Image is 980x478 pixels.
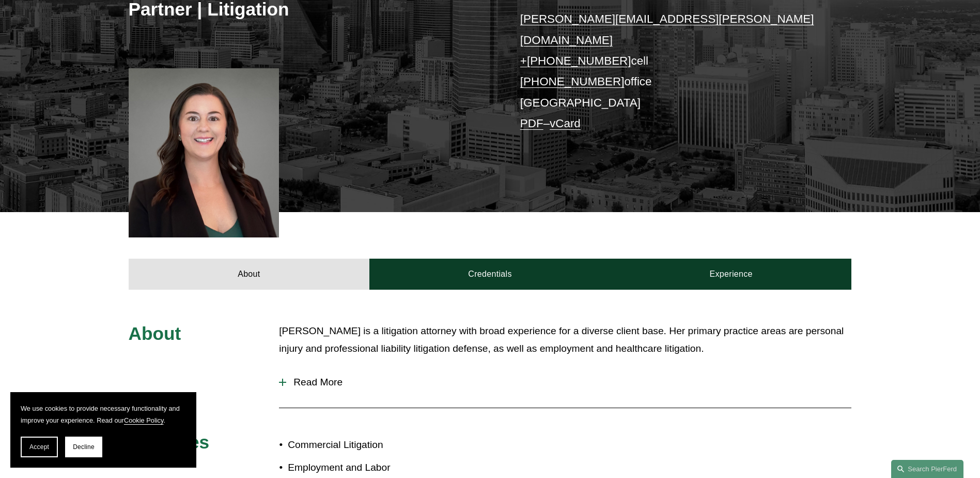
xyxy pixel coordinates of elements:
p: Commercial Litigation [288,436,490,454]
button: Accept [21,437,58,457]
p: [PERSON_NAME] is a litigation attorney with broad experience for a diverse client base. Her prima... [279,322,851,358]
button: Decline [65,437,102,457]
p: cell office [GEOGRAPHIC_DATA] – [520,9,821,134]
a: [PHONE_NUMBER] [520,75,625,88]
a: Search this site [891,460,963,478]
a: About [129,259,370,290]
span: Accept [29,443,49,451]
button: Read More [279,369,851,396]
a: [PERSON_NAME][EMAIL_ADDRESS][PERSON_NAME][DOMAIN_NAME] [520,12,814,46]
p: Employment and Labor [288,459,490,477]
a: Credentials [369,259,611,290]
p: We use cookies to provide necessary functionality and improve your experience. Read our . [21,402,186,426]
a: Cookie Policy [124,416,164,424]
section: Cookie banner [10,392,196,468]
a: Experience [611,259,852,290]
span: Decline [73,443,95,451]
span: About [129,323,181,343]
a: PDF [520,117,543,130]
a: vCard [550,117,581,130]
span: Read More [286,377,851,388]
a: + [520,54,527,67]
a: [PHONE_NUMBER] [527,54,631,67]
